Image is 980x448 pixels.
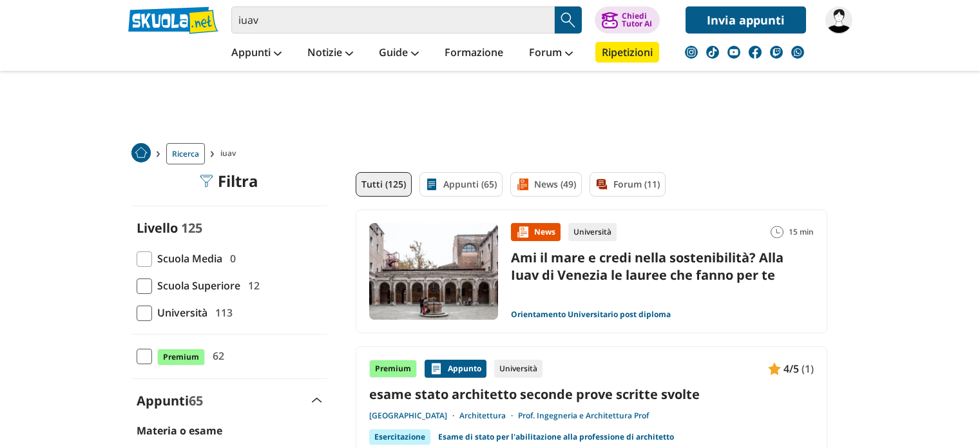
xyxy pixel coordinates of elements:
[166,143,205,164] a: Ricerca
[312,398,322,403] img: Apri e chiudi sezione
[494,360,543,378] div: Università
[518,411,649,421] a: Prof. Ingegneria e Architettura Prof
[802,360,814,377] span: (1)
[771,226,783,239] img: Tempo lettura
[622,12,652,28] div: Chiedi Tutor AI
[727,46,740,59] img: youtube
[438,429,674,445] a: Esame di stato per l'abilitazione alla professione di architetto
[425,178,438,191] img: Appunti filtro contenuto
[511,249,783,284] a: Ami il mare e credi nella sostenibilità? Alla Iuav di Venezia le lauree che fanno per te
[590,172,666,197] a: Forum (11)
[220,143,241,164] span: iuav
[526,42,576,65] a: Forum
[228,42,285,65] a: Appunti
[706,46,719,59] img: tiktok
[511,309,671,320] a: Orientamento Universitario post diploma
[152,250,222,267] span: Scuola Media
[825,6,852,34] img: Ealtamirano
[595,6,660,34] button: ChiediTutor AI
[441,42,506,65] a: Formazione
[200,172,258,190] div: Filtra
[152,304,207,321] span: Università
[137,424,222,438] label: Materia o esame
[783,360,799,377] span: 4/5
[516,178,529,191] img: News filtro contenuto
[789,223,814,241] span: 15 min
[459,411,518,421] a: Architettura
[425,360,486,378] div: Appunto
[157,349,205,365] span: Premium
[369,360,417,378] div: Premium
[231,6,555,34] input: Cerca appunti, riassunti o versioni
[181,219,202,237] span: 125
[791,46,804,59] img: WhatsApp
[207,347,224,364] span: 62
[376,42,422,65] a: Guide
[595,178,608,191] img: Forum filtro contenuto
[131,143,151,162] img: Home
[770,46,783,59] img: twitch
[568,223,617,241] div: Università
[685,46,698,59] img: instagram
[369,223,498,320] img: Immagine news
[516,226,529,239] img: News contenuto
[304,42,356,65] a: Notizie
[419,172,503,197] a: Appunti (65)
[511,223,561,241] div: News
[686,6,806,34] a: Invia appunti
[369,385,814,403] a: esame stato architetto seconde prove scritte svolte
[243,277,260,294] span: 12
[369,411,459,421] a: [GEOGRAPHIC_DATA]
[430,362,443,375] img: Appunti contenuto
[749,46,762,59] img: facebook
[200,175,213,188] img: Filtra filtri mobile
[152,277,240,294] span: Scuola Superiore
[559,10,578,30] img: Cerca appunti, riassunti o versioni
[225,250,236,267] span: 0
[768,362,781,375] img: Appunti contenuto
[131,143,151,164] a: Home
[189,392,203,409] span: 65
[137,392,203,409] label: Appunti
[369,429,430,445] div: Esercitazione
[510,172,582,197] a: News (49)
[137,219,178,237] label: Livello
[356,172,412,197] a: Tutti (125)
[595,42,659,63] a: Ripetizioni
[555,6,582,34] button: Search Button
[210,304,233,321] span: 113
